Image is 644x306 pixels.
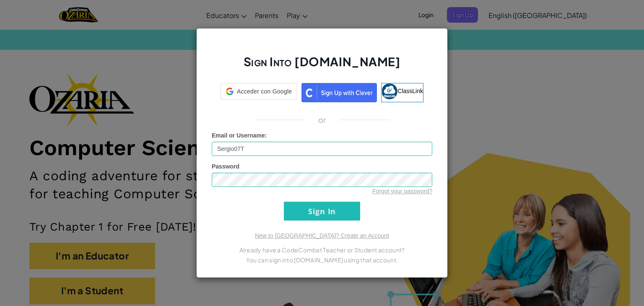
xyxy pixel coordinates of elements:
[212,245,432,255] p: Already have a CodeCombat Teacher or Student account?
[397,88,423,94] span: ClassLink
[318,115,326,125] p: or
[237,87,292,96] span: Acceder con Google
[212,131,267,140] label: :
[301,83,377,102] img: clever_sso_button@2x.png
[284,202,360,220] input: Sign In
[212,132,265,139] span: Email or Username
[221,83,297,100] div: Acceder con Google
[212,163,239,170] span: Password
[372,188,432,194] a: Forgot your password?
[212,54,432,78] h2: Sign Into [DOMAIN_NAME]
[212,255,432,265] p: You can sign into [DOMAIN_NAME] using that account.
[255,232,389,239] a: New to [GEOGRAPHIC_DATA]? Create an Account
[382,83,397,99] img: classlink-logo-small.png
[221,83,297,102] a: Acceder con Google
